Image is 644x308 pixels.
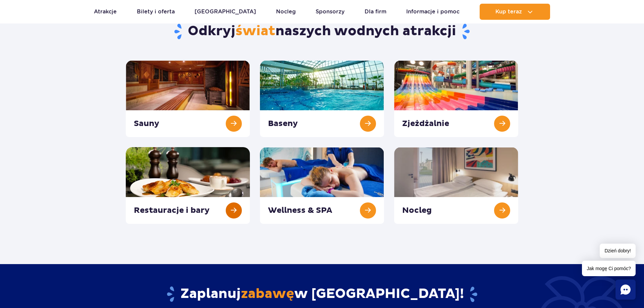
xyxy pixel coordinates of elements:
div: Chat [615,280,636,300]
h1: Odkryj naszych wodnych atrakcji [126,23,519,40]
a: Informacje i pomoc [406,4,460,20]
a: Dla firm [365,4,386,20]
a: Atrakcje [94,4,117,20]
button: Kup teraz [480,4,550,20]
span: Kup teraz [495,9,522,15]
span: świat [235,23,275,40]
a: Bilety i oferta [137,4,175,20]
span: zabawę [241,286,294,302]
h2: Zaplanuj w [GEOGRAPHIC_DATA]! [126,286,519,303]
span: Dzień dobry! [600,244,636,258]
a: Sponsorzy [316,4,344,20]
a: Nocleg [276,4,296,20]
a: [GEOGRAPHIC_DATA] [195,4,256,20]
span: Jak mogę Ci pomóc? [582,261,636,276]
